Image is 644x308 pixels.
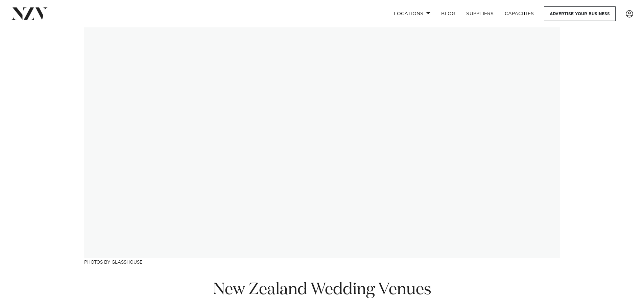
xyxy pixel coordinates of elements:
a: Locations [388,6,436,21]
a: SUPPLIERS [461,6,499,21]
a: Advertise your business [544,6,616,21]
h3: Photos by Glasshouse [84,258,560,265]
h1: New Zealand Wedding Venues [207,279,438,301]
a: Capacities [499,6,540,21]
a: BLOG [436,6,461,21]
img: nzv-logo.png [11,7,48,20]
